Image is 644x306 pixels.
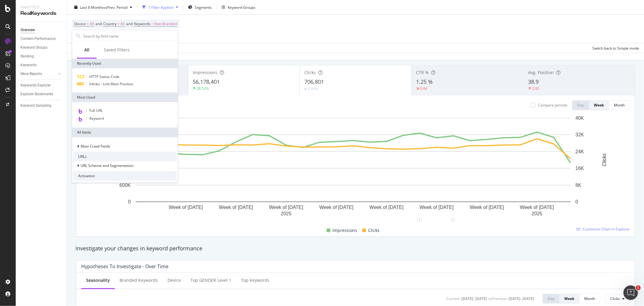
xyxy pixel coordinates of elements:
[584,296,595,301] div: Month
[594,103,604,108] div: Week
[610,296,620,301] span: Clicks
[197,86,209,91] div: 28.52%
[446,296,460,301] div: Current:
[575,199,578,204] text: 0
[89,108,103,113] span: Full URL
[416,78,433,85] span: 1.25 %
[72,2,135,12] button: Last 6 MonthsvsPrev. Period
[532,211,543,216] text: 2025
[577,226,630,232] a: Customize Chart in Explorer
[151,21,153,26] span: =
[84,47,89,53] div: All
[219,2,258,12] button: Keyword Groups
[81,163,133,168] span: URL Scheme and Segmentation
[72,59,178,68] div: Recently Used
[72,128,178,137] div: All fields
[528,78,539,85] span: 38.9
[21,82,51,89] div: Keywords Explorer
[21,82,62,89] a: Keywords Explorer
[532,86,539,91] div: 2.92
[21,53,34,60] div: Ranking
[120,183,131,188] text: 600K
[86,277,110,283] div: Seasonality
[168,277,181,283] div: Device
[74,21,86,26] span: Device
[269,205,303,210] text: Week of [DATE]
[450,217,455,222] div: 1
[195,5,212,10] span: Segments
[186,2,214,12] button: Segments
[528,70,554,75] span: Avg. Position
[605,294,630,304] button: Clicks
[87,21,89,26] span: =
[461,296,487,301] div: [DATE] - [DATE]
[589,100,609,110] button: Week
[577,103,584,108] div: Day
[636,285,641,290] span: 1
[89,116,104,121] span: Keyword
[368,227,380,234] span: Clicks
[21,36,62,42] a: Content Performance
[80,5,104,10] span: Last 6 Months
[575,166,584,171] text: 16K
[543,294,559,304] button: Day
[308,86,318,91] div: 4.89%
[73,171,177,181] div: Activation
[73,152,177,161] div: URLs
[193,78,220,85] span: 56,178,401
[103,21,117,26] span: Country
[21,91,53,97] div: Explorer Bookmarks
[21,71,56,77] a: More Reports
[228,5,255,10] div: Keyword Groups
[21,44,62,51] a: Keyword Groups
[21,62,37,68] div: Keywords
[488,296,507,301] div: vs Previous :
[81,182,127,187] span: PageWorkers Optimizations
[193,70,217,75] span: Impressions
[575,116,584,121] text: 40K
[120,20,125,28] span: All
[134,21,150,26] span: Keywords
[470,205,504,210] text: Week of [DATE]
[21,36,56,42] div: Content Performance
[95,21,102,26] span: and
[333,227,357,234] span: Impressions
[590,43,639,53] button: Switch back to Simple mode
[416,70,429,75] span: CTR %
[126,21,133,26] span: and
[72,93,178,102] div: Most Used
[75,245,636,252] div: Investigate your changes in keyword performance
[579,294,600,304] button: Month
[614,103,625,108] div: Month
[21,27,62,33] a: Overview
[370,205,404,210] text: Week of [DATE]
[420,86,428,91] div: 0.44
[21,27,35,33] div: Overview
[21,103,62,109] a: Keyword Sampling
[548,296,554,301] div: Day
[104,5,127,10] span: vs Prev. Period
[538,103,567,108] div: Compare periods
[559,294,579,304] button: Week
[21,5,62,10] div: Analytics
[120,277,158,283] div: Branded Keywords
[89,81,133,86] span: Inlinks - Link Main Position
[148,5,173,10] div: 1 Filter Applied
[104,47,130,53] div: Saved Filters
[140,2,181,12] button: 1 Filter Applied
[89,74,120,79] span: HTTP Status Code
[602,154,607,167] text: Clicks
[21,62,62,68] a: Keywords
[583,226,630,232] span: Customize Chart in Explorer
[575,132,584,137] text: 32K
[623,285,638,300] iframe: Intercom live chat
[21,53,62,60] a: Ranking
[21,10,62,17] div: RealKeywords
[241,277,269,283] div: Top Keywords
[81,263,168,269] div: Hypotheses to Investigate - Over Time
[304,70,316,75] span: Clicks
[21,91,62,97] a: Explorer Bookmarks
[219,205,253,210] text: Week of [DATE]
[83,31,176,41] input: Search by field name
[21,103,51,109] div: Keyword Sampling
